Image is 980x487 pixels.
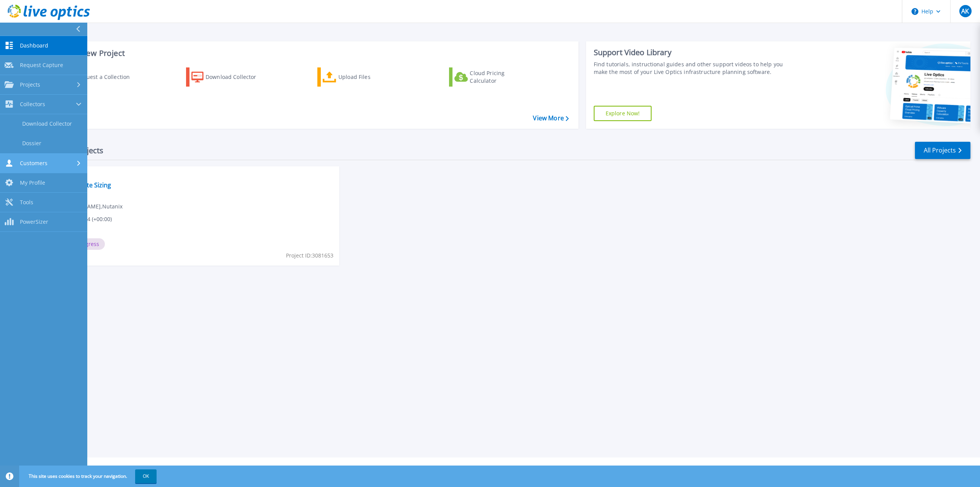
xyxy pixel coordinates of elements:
h3: Start a New Project [54,49,568,57]
a: All Projects [915,142,970,159]
a: Cloud Pricing Calculator [449,67,534,87]
span: Collectors [20,101,45,108]
span: PowerSizer [20,218,48,225]
button: OK [135,469,157,483]
div: Request a Collection [76,69,137,85]
span: Request Capture [20,62,63,69]
div: Upload Files [338,69,400,85]
span: My Profile [20,179,45,186]
span: This site uses cookies to track your navigation. [21,469,157,483]
span: Optical Prime [58,171,335,179]
a: View More [533,115,568,122]
span: Dashboard [20,42,48,49]
span: Customers [20,160,47,167]
span: Project ID: 3081653 [286,251,333,260]
span: AK [961,8,969,14]
a: Download Collector [186,67,271,87]
a: Explore Now! [594,106,652,121]
div: Find tutorials, instructional guides and other support videos to help you make the most of your L... [594,61,792,76]
div: Cloud Pricing Calculator [470,69,531,85]
span: Tools [20,199,33,206]
span: [PERSON_NAME] , Nutanix [58,202,122,211]
div: Support Video Library [594,48,792,57]
span: Projects [20,81,40,88]
a: Request a Collection [54,67,140,87]
a: Upload Files [317,67,403,87]
div: Download Collector [206,69,267,85]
